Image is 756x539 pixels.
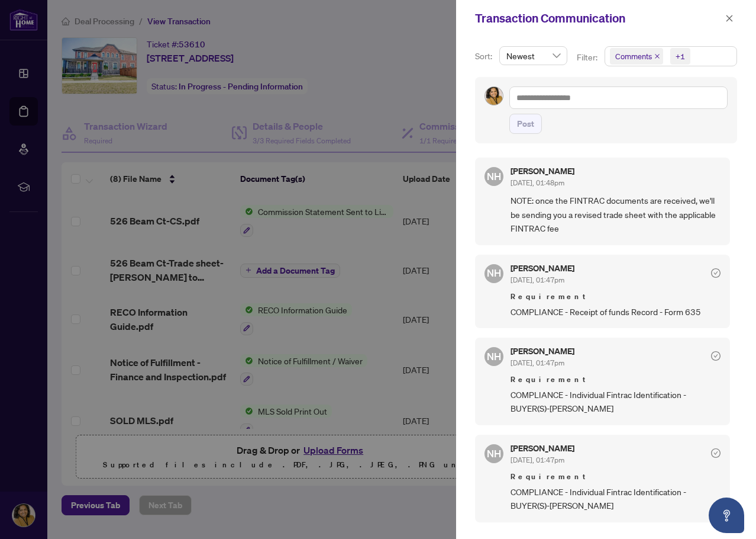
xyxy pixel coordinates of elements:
[511,275,564,284] span: [DATE], 01:47pm
[511,347,574,355] h5: [PERSON_NAME]
[725,14,734,23] span: close
[487,349,501,364] span: NH
[475,9,722,27] div: Transaction Communication
[511,444,574,453] h5: [PERSON_NAME]
[711,351,721,361] span: check-circle
[676,50,685,62] div: +1
[511,167,574,175] h5: [PERSON_NAME]
[615,50,652,62] span: Comments
[709,498,744,533] button: Open asap
[654,53,660,59] span: close
[487,169,501,184] span: NH
[577,51,599,64] p: Filter:
[511,194,721,235] span: NOTE: once the FINTRAC documents are received, we'll be sending you a revised trade sheet with th...
[511,485,721,513] span: COMPLIANCE - Individual Fintrac Identification - BUYER(S)-[PERSON_NAME]
[485,87,503,105] img: Profile Icon
[610,48,663,65] span: Comments
[511,264,574,272] h5: [PERSON_NAME]
[511,178,564,187] span: [DATE], 01:48pm
[511,471,721,483] span: Requirement
[511,374,721,386] span: Requirement
[511,388,721,416] span: COMPLIANCE - Individual Fintrac Identification - BUYER(S)-[PERSON_NAME]
[511,358,564,367] span: [DATE], 01:47pm
[711,448,721,458] span: check-circle
[711,268,721,278] span: check-circle
[487,266,501,281] span: NH
[509,114,542,134] button: Post
[487,446,501,461] span: NH
[511,455,564,464] span: [DATE], 01:47pm
[506,47,560,65] span: Newest
[475,50,495,63] p: Sort:
[511,305,721,319] span: COMPLIANCE - Receipt of funds Record - Form 635
[511,291,721,303] span: Requirement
